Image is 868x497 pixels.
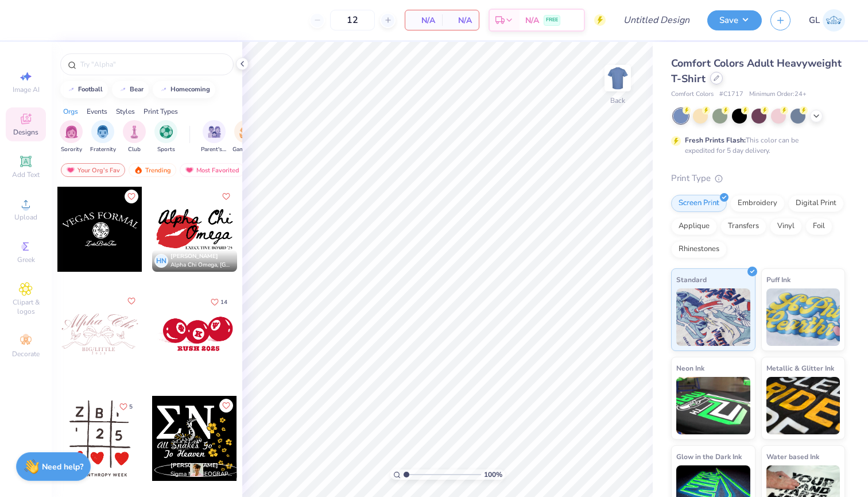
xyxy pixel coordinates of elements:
a: GL [809,9,845,32]
div: Styles [116,106,135,117]
span: Minimum Order: 24 + [749,90,807,99]
span: 5 [129,404,133,410]
img: Parent's Weekend Image [208,125,221,138]
img: Back [606,67,629,90]
span: 14 [220,299,227,305]
span: Upload [14,213,37,222]
button: filter button [123,120,146,154]
button: Like [125,190,138,203]
div: Most Favorited [180,163,245,177]
span: [PERSON_NAME] [170,461,218,469]
div: filter for Game Day [232,120,259,154]
button: football [60,81,108,98]
span: Parent's Weekend [201,145,227,154]
span: Sports [157,145,175,154]
strong: Need help? [42,461,83,472]
div: Events [87,106,107,117]
span: Game Day [232,145,259,154]
span: Alpha Chi Omega, [GEOGRAPHIC_DATA][US_STATE] [170,261,232,269]
input: – – [330,10,375,30]
button: Like [206,294,232,310]
span: N/A [412,14,435,26]
span: N/A [525,14,539,26]
div: Print Type [671,172,845,185]
div: filter for Sorority [60,120,83,154]
div: Your Org's Fav [61,163,125,177]
img: trending.gif [134,166,143,174]
span: Comfort Colors Adult Heavyweight T-Shirt [671,56,842,86]
img: Game Day Image [239,125,253,138]
div: homecoming [170,86,210,93]
span: Image AI [13,85,40,94]
button: Like [125,294,138,308]
button: filter button [60,120,83,154]
button: filter button [232,120,259,154]
span: Greek [17,255,35,264]
div: Digital Print [788,195,844,212]
span: Fraternity [90,145,116,154]
span: Standard [676,273,707,286]
div: Orgs [63,106,78,117]
span: Sorority [61,145,82,154]
span: 100 % [484,469,502,480]
img: Gia Lin [823,9,845,32]
span: FREE [546,16,558,24]
img: trend_line.gif [67,86,76,93]
div: football [78,86,103,93]
span: Glow in the Dark Ink [676,450,742,463]
button: bear [112,81,149,98]
span: Clipart & logos [6,298,46,316]
span: GL [809,14,820,27]
span: Club [128,145,141,154]
div: bear [130,86,144,93]
button: filter button [201,120,227,154]
div: Applique [671,218,717,235]
button: Like [219,190,233,203]
img: Club Image [128,125,141,138]
span: [PERSON_NAME] [170,252,218,260]
img: trend_line.gif [118,86,127,93]
div: Vinyl [770,218,802,235]
span: # C1717 [719,90,743,99]
span: Puff Ink [766,273,790,286]
span: Water based Ink [766,450,819,463]
div: This color can be expedited for 5 day delivery. [685,135,826,156]
span: Metallic & Glitter Ink [766,362,834,374]
img: Metallic & Glitter Ink [766,377,840,434]
div: filter for Fraternity [90,120,116,154]
img: Puff Ink [766,288,840,346]
strong: Fresh Prints Flash: [685,136,746,145]
img: most_fav.gif [185,166,194,174]
span: Designs [13,128,38,137]
span: Add Text [12,170,40,179]
img: Neon Ink [676,377,750,434]
div: Rhinestones [671,241,727,258]
img: Fraternity Image [96,125,109,138]
div: filter for Sports [154,120,177,154]
div: Print Types [144,106,178,117]
img: Sports Image [160,125,173,138]
img: Standard [676,288,750,346]
div: HN [154,254,168,268]
button: Like [114,399,138,414]
button: Like [219,399,233,413]
div: Trending [129,163,176,177]
button: filter button [154,120,177,154]
span: N/A [449,14,472,26]
span: Decorate [12,349,40,359]
img: trend_line.gif [159,86,168,93]
div: Foil [805,218,832,235]
div: Transfers [720,218,766,235]
div: Back [610,95,625,106]
span: Comfort Colors [671,90,714,99]
span: Neon Ink [676,362,704,374]
span: Sigma Nu, [GEOGRAPHIC_DATA][US_STATE] [170,470,232,479]
button: homecoming [153,81,215,98]
div: filter for Club [123,120,146,154]
div: filter for Parent's Weekend [201,120,227,154]
input: Try "Alpha" [79,59,226,70]
img: Sorority Image [65,125,78,138]
div: Screen Print [671,195,727,212]
button: filter button [90,120,116,154]
div: Embroidery [730,195,785,212]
